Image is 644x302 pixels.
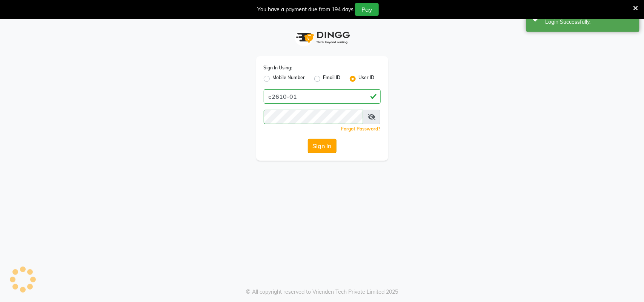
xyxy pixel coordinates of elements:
a: Forgot Password? [341,126,381,132]
button: Pay [355,3,379,16]
label: User ID [359,74,375,83]
img: logo1.svg [292,26,352,49]
input: Username [264,89,381,104]
label: Email ID [323,74,341,83]
div: You have a payment due from 194 days [257,6,354,14]
button: Sign In [308,139,337,153]
div: Login Successfully. [545,18,634,26]
label: Sign In Using: [264,64,292,71]
label: Mobile Number [273,74,305,83]
input: Username [264,110,363,124]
